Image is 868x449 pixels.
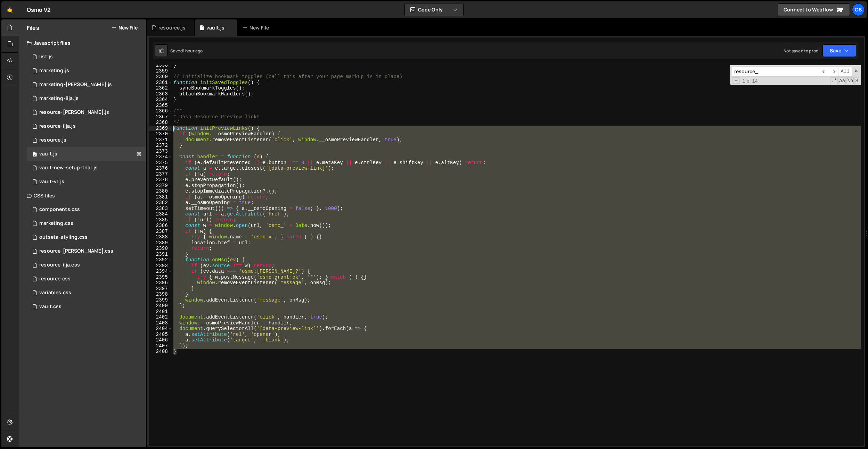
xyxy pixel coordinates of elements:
[39,220,73,227] div: marketing.css
[149,320,172,326] div: 2403
[39,109,109,116] div: resource-[PERSON_NAME].js
[149,74,172,80] div: 2360
[33,152,37,158] span: 0
[149,211,172,217] div: 2384
[39,234,88,240] div: outseta-styling.css
[243,24,272,31] div: New File
[819,67,829,77] span: ​
[39,304,62,310] div: vault.css
[149,252,172,257] div: 2391
[27,203,146,217] div: 16596/45511.css
[838,67,852,77] span: Alt-Enter
[149,280,172,286] div: 2396
[149,91,172,97] div: 2363
[149,80,172,86] div: 2361
[149,188,172,194] div: 2380
[27,230,146,244] div: 16596/45156.css
[39,151,57,157] div: vault.js
[149,337,172,343] div: 2406
[39,206,80,213] div: components.css
[27,161,146,175] div: 16596/45152.js
[149,291,172,297] div: 2398
[149,114,172,120] div: 2367
[149,229,172,235] div: 2387
[149,297,172,303] div: 2399
[149,126,172,132] div: 2369
[27,50,146,64] div: 16596/45151.js
[732,67,819,77] input: Search for
[149,343,172,349] div: 2407
[27,244,146,258] div: 16596/46196.css
[39,165,98,171] div: vault-new-setup-trial.js
[27,147,146,161] div: 16596/45133.js
[149,85,172,91] div: 2362
[854,77,859,84] span: Search In Selection
[39,95,79,102] div: marketing-ilja.js
[149,269,172,274] div: 2394
[149,62,172,68] div: 2358
[39,54,53,60] div: list.js
[149,154,172,160] div: 2374
[206,24,224,31] div: vault.js
[149,200,172,206] div: 2382
[405,3,463,16] button: Code Only
[149,303,172,309] div: 2400
[39,68,69,74] div: marketing.js
[149,286,172,292] div: 2397
[784,48,818,54] div: Not saved to prod
[852,3,865,16] a: Os
[39,179,64,185] div: vault-v1.js
[158,24,186,31] div: resource.js
[829,67,838,77] span: ​
[830,77,838,84] span: RegExp Search
[27,258,146,272] div: 16596/46198.css
[39,276,71,282] div: resource.css
[27,272,146,286] div: resource.css
[27,6,51,14] div: Osmo V2
[778,3,850,16] a: Connect to Webflow
[149,217,172,223] div: 2385
[149,257,172,263] div: 2392
[27,78,146,92] div: 16596/45424.js
[27,217,146,230] div: 16596/45446.css
[740,78,761,84] span: 1 of 14
[846,77,854,84] span: Whole Word Search
[27,175,146,189] div: 16596/45132.js
[27,119,146,133] div: 16596/46195.js
[112,25,138,31] button: New File
[149,263,172,269] div: 2393
[27,133,146,147] div: 16596/46183.js
[27,105,146,119] div: 16596/46194.js
[149,274,172,280] div: 2395
[183,48,203,54] div: 1 hour ago
[18,36,146,50] div: Javascript files
[149,349,172,355] div: 2408
[149,223,172,229] div: 2386
[149,183,172,189] div: 2379
[39,137,66,143] div: resource.js
[27,64,146,78] div: 16596/45422.js
[149,143,172,149] div: 2372
[149,149,172,154] div: 2373
[149,108,172,114] div: 2366
[149,137,172,143] div: 2371
[149,234,172,240] div: 2388
[149,68,172,74] div: 2359
[27,300,146,314] div: 16596/45153.css
[149,206,172,212] div: 2383
[149,332,172,338] div: 2405
[27,24,39,32] h2: Files
[149,131,172,137] div: 2370
[149,326,172,332] div: 2404
[149,166,172,171] div: 2376
[149,240,172,246] div: 2389
[149,314,172,320] div: 2402
[149,194,172,200] div: 2381
[149,120,172,126] div: 2368
[149,177,172,183] div: 2378
[39,123,76,129] div: resource-ilja.js
[149,160,172,166] div: 2375
[39,262,80,268] div: resource-ilja.css
[27,92,146,105] div: 16596/45423.js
